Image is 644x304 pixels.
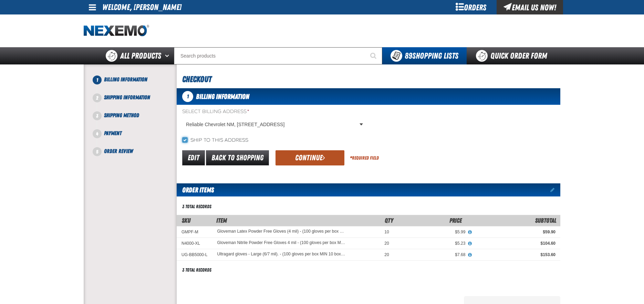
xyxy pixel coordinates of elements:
li: Order Review. Step 5 of 5. Not Completed [97,147,177,155]
li: Shipping Information. Step 2 of 5. Not Completed [97,93,177,111]
button: Continue [276,150,344,165]
a: Ultragard gloves - Large (6/7 mil). - (100 gloves per box MIN 10 box order) [217,252,345,257]
div: 3 total records [182,267,211,273]
input: Search [174,47,382,64]
span: 2 [93,93,102,102]
span: 5 [93,147,102,156]
span: Item [216,217,227,224]
span: Qty [385,217,393,224]
a: Edit [182,150,205,165]
span: 4 [93,129,102,138]
div: $5.99 [399,229,466,235]
td: N4000-XL [177,238,212,249]
span: Price [449,217,462,224]
span: 20 [384,252,389,257]
span: 1 [93,75,102,84]
li: Billing Information. Step 1 of 5. Not Completed [97,75,177,93]
button: View All Prices for Gloveman Latex Powder Free Gloves (4 mil) - (100 gloves per box MIN 10 box or... [465,229,474,235]
div: $104.60 [475,241,555,246]
a: Edit items [550,188,560,192]
span: 10 [384,230,389,234]
td: GMPF-M [177,226,212,237]
div: $153.60 [475,252,555,257]
div: $59.90 [475,229,555,235]
div: 3 total records [182,203,211,210]
div: Required Field [350,155,379,161]
span: Shopping Lists [405,51,458,61]
span: 20 [384,241,389,246]
span: Reliable Chevrolet NM, [STREET_ADDRESS] [186,121,358,128]
div: $7.68 [399,252,466,257]
button: View All Prices for Gloveman Nitrile Powder Free Gloves 4 mil - (100 gloves per box MIN 10 box or... [465,241,474,247]
h2: Order Items [177,183,214,196]
li: Payment. Step 4 of 5. Not Completed [97,129,177,147]
strong: 89 [405,51,412,61]
img: Nexemo logo [84,25,149,37]
span: All Products [120,50,161,62]
button: Open All Products pages [163,47,174,64]
button: You have 89 Shopping Lists. Open to view details [382,47,467,64]
span: Shipping Method [104,112,139,119]
span: Checkout [182,74,211,84]
li: Shipping Method. Step 3 of 5. Not Completed [97,111,177,129]
label: Ship to this address [182,137,248,144]
label: Select Billing Address [182,109,366,115]
a: Gloveman Nitrile Powder Free Gloves 4 mil - (100 gloves per box MIN 10 box order) - XL [217,241,345,245]
button: Start Searching [365,47,382,64]
span: Billing Information [196,92,249,101]
span: 3 [93,111,102,120]
a: SKU [182,217,190,224]
a: Back to Shopping [206,150,269,165]
nav: Checkout steps. Current step is Billing Information. Step 1 of 5 [92,75,177,155]
td: UG-BB5000-L [177,249,212,261]
a: Home [84,25,149,37]
span: Subtotal [535,217,556,224]
a: Quick Order Form [467,47,560,64]
div: $5.23 [399,241,466,246]
span: Order Review [104,148,133,154]
span: Billing Information [104,76,147,83]
span: 1 [182,91,193,102]
button: View All Prices for Ultragard gloves - Large (6/7 mil). - (100 gloves per box MIN 10 box order) [465,252,474,258]
span: Shipping Information [104,94,150,101]
input: Ship to this address [182,137,188,143]
a: Gloveman Latex Powder Free Gloves (4 mil) - (100 gloves per box MIN 10 box order) - M [217,229,345,234]
span: Payment [104,130,122,136]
